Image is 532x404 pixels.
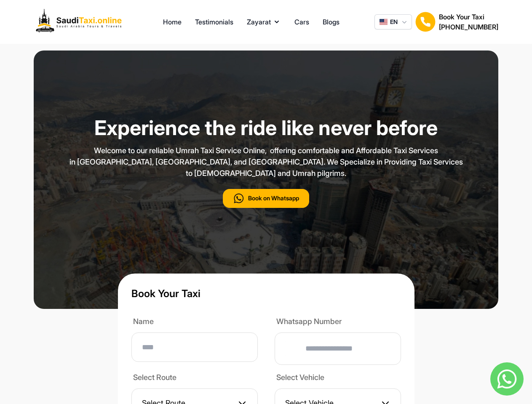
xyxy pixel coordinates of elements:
span: EN [390,18,398,26]
label: Select Route [131,372,258,385]
a: Home [163,17,182,27]
a: Testimonials [195,17,233,27]
h1: Experience the ride like never before [56,118,477,138]
h1: Book Your Taxi [131,287,401,300]
button: Book on Whatsapp [223,189,309,208]
img: whatsapp [490,362,524,396]
img: call [233,192,245,205]
a: Blogs [323,17,340,27]
img: Book Your Taxi [415,12,436,32]
a: Cars [294,17,309,27]
div: Book Your Taxi [439,12,498,32]
h1: Book Your Taxi [439,12,498,22]
button: EN [374,14,412,29]
p: Welcome to our reliable Umrah Taxi Service Online, offering comfortable and Affordable Taxi Servi... [56,145,477,179]
img: Logo [34,7,128,37]
h2: [PHONE_NUMBER] [439,22,498,32]
label: Whatsapp Number [275,316,401,329]
label: Select Vehicle [275,372,401,385]
label: Name [131,316,258,329]
button: Zayarat [247,17,281,27]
